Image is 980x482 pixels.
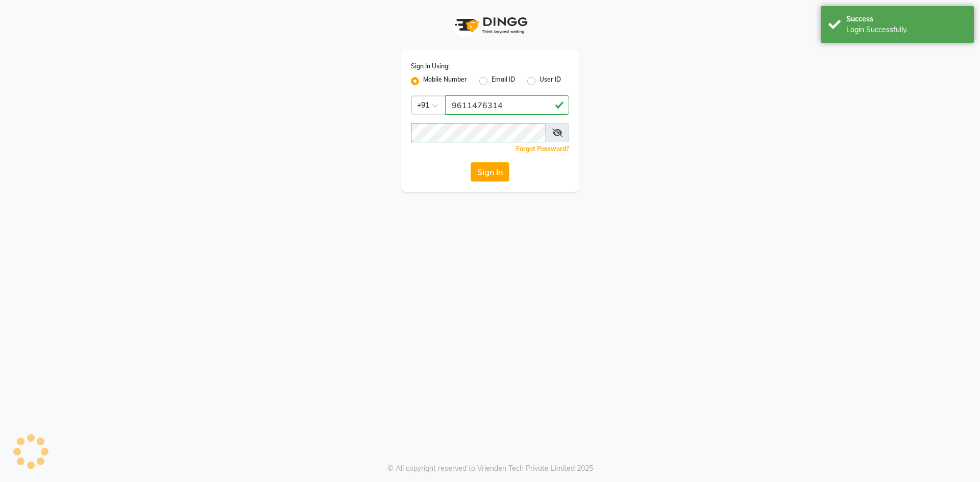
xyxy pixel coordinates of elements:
a: Forgot Password? [516,145,569,153]
div: Login Successfully. [846,24,966,35]
img: logo1.svg [449,10,531,40]
button: Sign In [471,162,509,182]
label: Email ID [492,75,515,87]
label: User ID [540,75,561,87]
input: Username [411,123,546,142]
label: Sign In Using: [411,62,450,71]
label: Mobile Number [423,75,467,87]
div: Success [846,14,966,24]
input: Username [445,95,569,115]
